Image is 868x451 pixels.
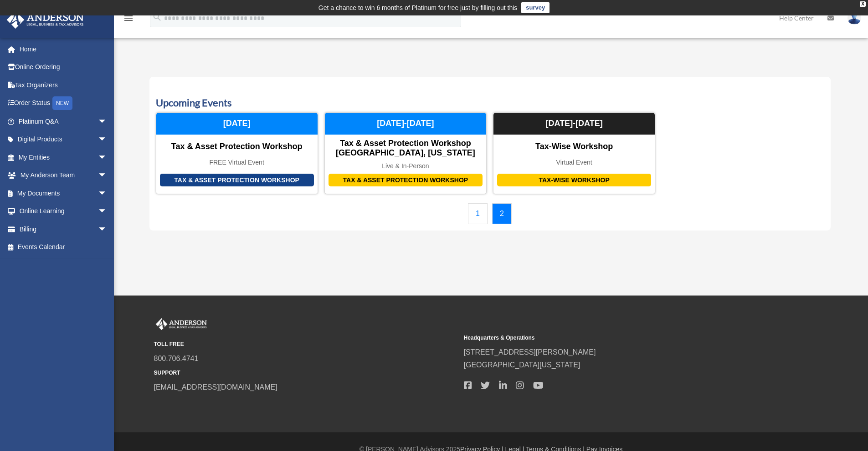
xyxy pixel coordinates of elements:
small: TOLL FREE [154,340,457,349]
img: User Pic [847,11,861,25]
a: menu [123,16,134,24]
div: NEW [52,96,72,110]
a: Digital Productsarrow_drop_down [6,130,121,149]
span: arrow_drop_down [98,166,116,185]
img: Anderson Advisors Platinum Portal [4,11,87,29]
a: survey [521,2,550,13]
div: [DATE] [156,113,318,135]
span: arrow_drop_down [98,220,116,239]
a: 800.706.4741 [154,355,199,362]
div: Tax & Asset Protection Workshop [GEOGRAPHIC_DATA], [US_STATE] [325,139,486,158]
a: 2 [492,203,512,224]
div: FREE Virtual Event [156,159,318,166]
a: Online Learningarrow_drop_down [6,202,121,220]
a: 1 [468,203,488,224]
a: Tax & Asset Protection Workshop Tax & Asset Protection Workshop FREE Virtual Event [DATE] [156,112,318,194]
i: search [152,12,162,22]
div: Tax-Wise Workshop [497,174,651,187]
a: Order StatusNEW [6,94,121,113]
a: [EMAIL_ADDRESS][DOMAIN_NAME] [154,383,277,391]
a: Home [6,40,121,58]
div: close [860,1,866,7]
div: Tax & Asset Protection Workshop [156,142,318,152]
span: arrow_drop_down [98,184,116,203]
a: My Entitiesarrow_drop_down [6,148,121,166]
a: Events Calendar [6,238,116,256]
a: My Documentsarrow_drop_down [6,184,121,202]
div: Tax & Asset Protection Workshop [329,174,483,187]
h3: Upcoming Events [156,96,824,110]
a: Online Ordering [6,58,121,76]
div: Tax-Wise Workshop [493,142,655,152]
small: Headquarters & Operations [464,333,767,343]
img: Anderson Advisors Platinum Portal [154,318,209,330]
a: [GEOGRAPHIC_DATA][US_STATE] [464,361,580,369]
a: Platinum Q&Aarrow_drop_down [6,112,121,130]
a: Tax & Asset Protection Workshop Tax & Asset Protection Workshop [GEOGRAPHIC_DATA], [US_STATE] Liv... [324,112,487,194]
span: arrow_drop_down [98,112,116,131]
div: [DATE]-[DATE] [493,113,655,135]
a: My Anderson Teamarrow_drop_down [6,166,121,185]
div: [DATE]-[DATE] [325,113,486,135]
div: Tax & Asset Protection Workshop [160,174,314,187]
div: Live & In-Person [325,162,486,170]
span: arrow_drop_down [98,202,116,221]
a: Tax Organizers [6,76,121,94]
a: [STREET_ADDRESS][PERSON_NAME] [464,348,596,356]
span: arrow_drop_down [98,130,116,149]
i: menu [123,13,134,24]
span: arrow_drop_down [98,148,116,167]
small: SUPPORT [154,368,457,378]
a: Tax-Wise Workshop Tax-Wise Workshop Virtual Event [DATE]-[DATE] [493,112,655,194]
div: Virtual Event [493,159,655,166]
div: Get a chance to win 6 months of Platinum for free just by filling out this [318,2,518,13]
a: Billingarrow_drop_down [6,220,121,238]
